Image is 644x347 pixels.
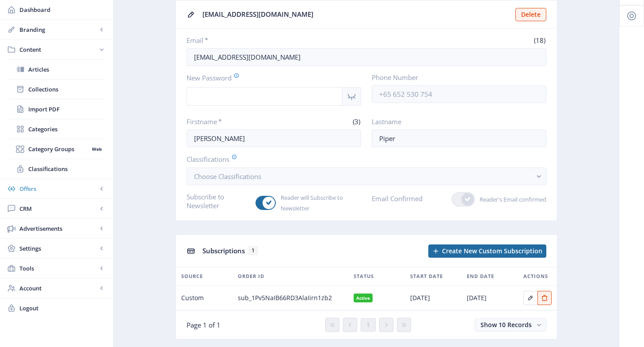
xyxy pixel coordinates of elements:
span: [DATE] [467,293,487,303]
button: Show 10 Records [475,318,546,332]
span: Offers [19,184,97,193]
label: Classifications [187,154,539,164]
a: Articles [9,60,104,79]
span: Account [19,284,97,293]
input: Enter reader’s email [187,48,546,66]
span: Logout [19,304,106,313]
label: Email Confirmed [372,192,423,205]
span: Start Date [410,271,443,282]
span: Categories [28,125,104,133]
span: Create New Custom Subscription [442,248,542,255]
label: Email [187,36,363,45]
span: Advertisements [19,224,97,233]
button: 1 [361,318,376,332]
label: New Password [187,73,354,83]
span: Dashboard [19,5,106,14]
button: Choose Classifications [187,168,546,185]
a: Category GroupsWeb [9,139,104,159]
span: Branding [19,25,97,34]
label: Firstname [187,117,271,126]
nb-icon: Show password [343,87,361,106]
span: Choose Classifications [194,172,261,181]
span: (3) [351,117,361,126]
input: Enter reader’s firstname [187,130,361,147]
nb-badge: Web [89,145,104,153]
span: sub_1Pv5NaIB66RD3AlaIirn1zb2 [238,293,332,303]
span: Source [181,271,203,282]
button: Create New Custom Subscription [428,244,546,258]
a: Categories [9,119,104,139]
a: Collections [9,80,104,99]
span: Collections [28,85,104,94]
a: Classifications [9,159,104,179]
label: Subscribe to Newsletter [187,192,249,210]
span: 1 [248,246,258,255]
span: End Date [467,271,494,282]
span: [DATE] [410,293,430,303]
span: Actions [523,271,548,282]
span: Content [19,45,97,54]
span: Articles [28,65,104,74]
div: [EMAIL_ADDRESS][DOMAIN_NAME] [202,8,510,21]
span: Settings [19,244,97,253]
span: Subscriptions [202,246,245,255]
a: Edit page [523,293,537,301]
span: Order ID [238,271,264,282]
span: Reader's Email confirmed [475,194,546,205]
input: Enter reader’s lastname [372,130,546,147]
span: (18) [533,36,546,45]
button: Delete [515,8,546,21]
app-collection-view: Subscriptions [175,234,557,339]
span: Classifications [28,164,104,173]
span: Tools [19,264,97,273]
span: Category Groups [28,145,89,153]
label: Lastname [372,117,539,126]
label: Phone Number [372,73,539,82]
a: New page [423,244,546,258]
input: +65 652 530 754 [372,85,546,103]
span: Status [354,271,374,282]
a: Import PDF [9,99,104,119]
span: Custom [181,293,204,303]
nb-badge: Active [354,294,373,302]
a: Edit page [537,293,552,301]
span: Import PDF [28,105,104,114]
span: Reader will Subscribe to Newsletter [276,192,361,214]
span: CRM [19,204,97,213]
